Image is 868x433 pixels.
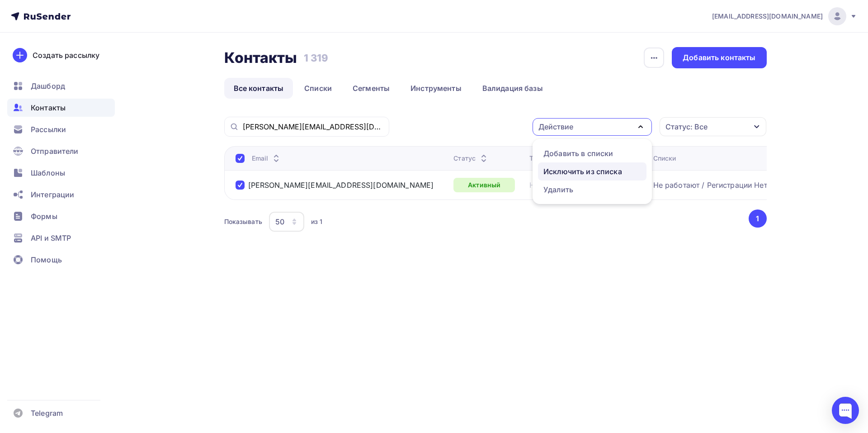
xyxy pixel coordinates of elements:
[252,154,282,163] div: Email
[453,178,515,192] a: Активный
[248,181,434,190] a: [PERSON_NAME][EMAIL_ADDRESS][DOMAIN_NAME]
[31,233,71,243] span: API и SMTP
[31,124,66,135] span: Рассылки
[653,154,676,163] div: Списки
[7,99,115,117] a: Контакты
[543,166,622,177] div: Исключить из списка
[473,78,552,99] a: Валидация базы
[712,7,857,25] a: [EMAIL_ADDRESS][DOMAIN_NAME]
[665,121,708,132] div: Статус: Все
[33,50,99,61] div: Создать рассылку
[538,121,573,132] div: Действие
[275,216,284,227] div: 50
[401,78,471,99] a: Инструменты
[529,181,578,190] a: Нет телефона
[7,120,115,138] a: Рассылки
[533,139,652,204] ul: Действие
[295,78,341,99] a: Списки
[31,102,66,113] span: Контакты
[453,154,489,163] div: Статус
[31,211,57,222] span: Формы
[31,254,62,265] span: Помощь
[31,189,74,200] span: Интеграции
[224,49,297,67] h2: Контакты
[304,52,329,64] h3: 1 319
[543,148,613,159] div: Добавить в списки
[243,122,384,132] input: Поиск
[659,117,767,137] button: Статус: Все
[31,167,65,178] span: Шаблоны
[31,408,63,419] span: Telegram
[543,184,573,195] div: Удалить
[224,217,262,226] div: Показывать
[269,211,305,232] button: 50
[683,52,755,63] div: Добавить контакты
[653,181,767,190] a: Не работают / Регистрации Нет
[747,209,767,228] ul: Pagination
[749,209,767,228] button: Go to page 1
[7,164,115,182] a: Шаблоны
[7,142,115,160] a: Отправители
[311,217,323,226] div: из 1
[31,146,79,157] span: Отправители
[343,78,399,99] a: Сегменты
[529,154,570,163] div: Телефон
[7,207,115,225] a: Формы
[7,77,115,95] a: Дашборд
[533,118,652,136] button: Действие
[31,81,65,91] span: Дашборд
[224,78,293,99] a: Все контакты
[712,12,823,21] span: [EMAIL_ADDRESS][DOMAIN_NAME]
